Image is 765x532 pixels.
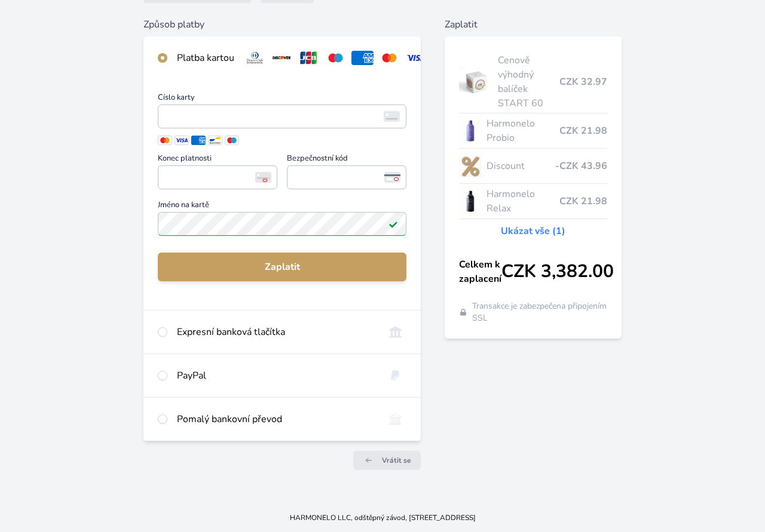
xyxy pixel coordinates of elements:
input: Jméno na kartěPlatné pole [158,212,406,236]
div: Platba kartou [177,51,234,65]
div: Pomalý bankovní převod [177,412,375,426]
img: card [384,111,400,122]
img: maestro.svg [325,51,347,65]
span: Bezpečnostní kód [287,155,406,165]
img: Konec platnosti [255,172,271,183]
span: CZK 21.98 [559,124,607,138]
span: CZK 21.98 [559,194,607,208]
img: paypal.svg [384,368,406,383]
button: Zaplatit [158,253,406,281]
span: CZK 3,382.00 [501,261,614,282]
span: Konec platnosti [158,155,277,165]
img: visa.svg [405,51,427,65]
div: Expresní banková tlačítka [177,325,375,339]
span: CZK 32.97 [559,75,607,89]
img: mc.svg [378,51,400,65]
img: amex.svg [351,51,374,65]
span: Celkem k zaplacení [459,257,501,286]
span: -CZK 43.96 [555,159,607,173]
h6: Způsob platby [143,17,421,32]
iframe: Iframe pro bezpečnostní kód [292,169,401,186]
span: Zaplatit [167,260,397,274]
span: Číslo karty [158,94,406,104]
a: Ukázat vše (1) [501,224,565,238]
img: Platné pole [388,219,398,229]
span: Transakce je zabezpečena připojením SSL [472,300,607,324]
img: start.jpg [459,67,493,97]
span: Vrátit se [382,456,411,465]
h6: Zaplatit [445,17,622,32]
img: onlineBanking_CZ.svg [384,325,406,339]
span: Cenově výhodný balíček START 60 [498,53,559,110]
img: diners.svg [244,51,266,65]
img: CLEAN_RELAX_se_stinem_x-lo.jpg [459,186,482,216]
img: discover.svg [271,51,293,65]
span: Harmonelo Probio [486,116,559,145]
iframe: Iframe pro číslo karty [163,108,401,125]
img: CLEAN_PROBIO_se_stinem_x-lo.jpg [459,116,482,146]
span: Jméno na kartě [158,201,406,212]
img: discount-lo.png [459,151,482,181]
img: jcb.svg [298,51,320,65]
img: bankTransfer_IBAN.svg [384,412,406,426]
div: PayPal [177,368,375,383]
a: Vrátit se [353,451,421,470]
span: Discount [486,159,555,173]
span: Harmonelo Relax [486,187,559,216]
iframe: Iframe pro datum vypršení platnosti [163,169,272,186]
